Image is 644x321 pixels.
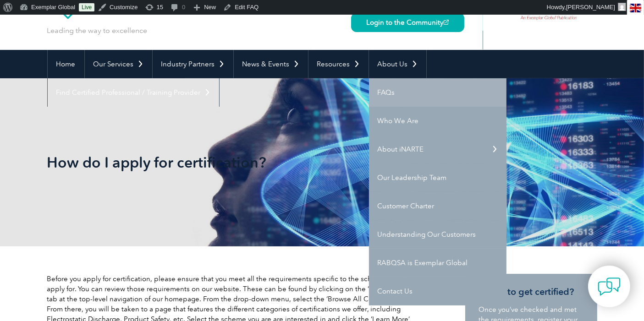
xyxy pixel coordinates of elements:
[351,13,464,32] a: Login to the Community
[79,3,94,11] a: Live
[479,286,583,298] h3: Ready to get certified?
[47,153,399,171] h1: How do I apply for certification?
[369,249,506,277] a: RABQSA is Exemplar Global
[48,50,84,78] a: Home
[47,26,148,36] p: Leading the way to excellence
[369,220,506,249] a: Understanding Our Customers
[234,50,308,78] a: News & Events
[369,107,506,135] a: Who We Are
[598,275,621,298] img: contact-chat.png
[369,163,506,192] a: Our Leadership Team
[369,135,506,163] a: About iNARTE
[48,78,219,107] a: Find Certified Professional / Training Provider
[369,78,506,107] a: FAQs
[630,4,641,12] img: en
[85,50,152,78] a: Our Services
[308,50,369,78] a: Resources
[566,4,615,11] span: [PERSON_NAME]
[153,50,233,78] a: Industry Partners
[369,192,506,220] a: Customer Charter
[369,50,426,78] a: About Us
[369,277,506,305] a: Contact Us
[444,20,449,25] img: open_square.png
